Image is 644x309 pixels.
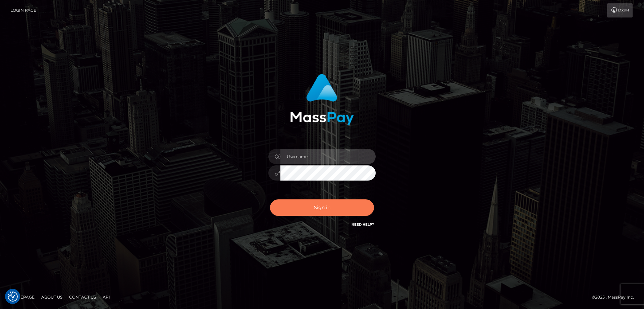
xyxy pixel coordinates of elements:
a: About Us [39,292,65,302]
button: Sign in [270,199,374,216]
a: Login Page [10,3,36,17]
img: MassPay Login [290,74,354,125]
div: © 2025 , MassPay Inc. [592,294,639,301]
a: Login [607,3,633,17]
a: Contact Us [66,292,99,302]
button: Consent Preferences [8,292,18,302]
input: Username... [280,149,376,164]
a: API [100,292,113,302]
img: Revisit consent button [8,292,18,302]
a: Homepage [7,292,37,302]
a: Need Help? [352,222,374,227]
